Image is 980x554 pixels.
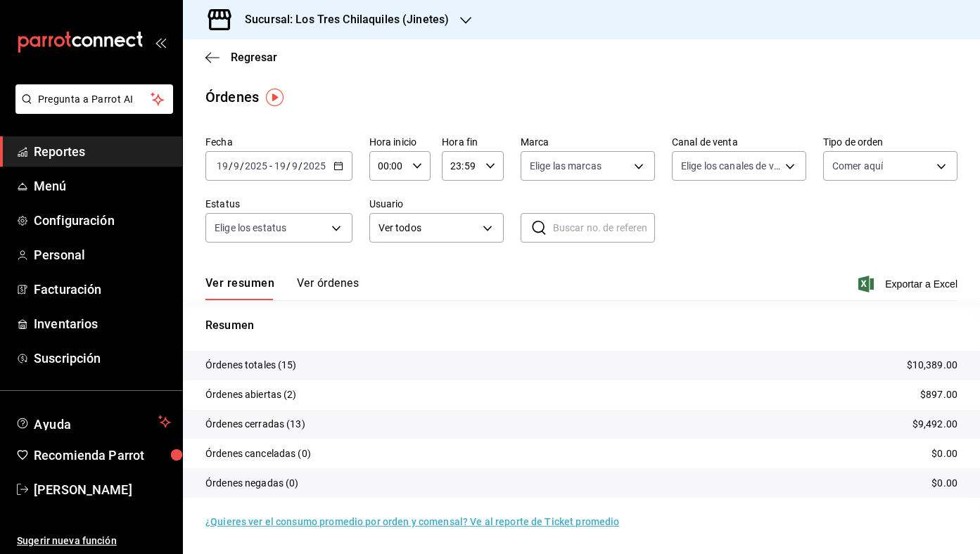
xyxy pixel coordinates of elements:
p: $9,492.00 [912,417,957,432]
button: open_drawer_menu [155,37,166,48]
span: / [229,160,233,172]
span: / [286,160,291,172]
input: ---- [244,160,268,172]
span: / [240,160,244,172]
label: Hora fin [442,137,504,147]
span: Facturación [34,280,171,299]
span: Ver todos [378,221,478,236]
p: $0.00 [931,476,957,491]
p: $897.00 [920,387,957,402]
span: Regresar [231,51,277,64]
h3: Sucursal: Los Tres Chilaquiles (Jinetes) [234,11,449,28]
label: Canal de venta [672,137,806,147]
span: Inventarios [34,314,171,333]
p: Órdenes canceladas (0) [205,446,311,461]
div: navigation tabs [205,276,359,300]
span: Configuración [34,211,171,230]
button: Ver órdenes [297,276,359,300]
button: Pregunta a Parrot AI [15,84,173,114]
p: Órdenes totales (15) [205,358,297,373]
label: Fecha [205,137,352,147]
span: [PERSON_NAME] [34,480,171,499]
a: ¿Quieres ver el consumo promedio por orden y comensal? Ve al reporte de Ticket promedio [205,516,619,527]
span: Menú [34,176,171,195]
span: Reportes [34,142,171,161]
p: Órdenes cerradas (13) [205,417,305,432]
label: Marca [521,137,655,147]
span: - [269,160,272,172]
input: -- [274,160,286,172]
span: Elige los estatus [215,221,286,235]
button: Ver resumen [205,276,274,300]
label: Tipo de orden [823,137,957,147]
p: $0.00 [931,446,957,461]
button: Exportar a Excel [861,276,957,292]
p: Órdenes abiertas (2) [205,387,297,402]
span: / [298,160,303,172]
span: Elige los canales de venta [681,159,780,173]
p: Órdenes negadas (0) [205,476,299,491]
input: Buscar no. de referencia [553,214,655,242]
span: Pregunta a Parrot AI [38,92,151,107]
input: ---- [303,160,326,172]
p: $10,389.00 [907,358,957,373]
label: Usuario [369,199,504,209]
label: Hora inicio [369,137,431,147]
span: Personal [34,245,171,264]
span: Elige las marcas [530,159,602,173]
span: Ayuda [34,413,153,430]
input: -- [233,160,240,172]
img: Tooltip marker [266,89,284,106]
input: -- [216,160,229,172]
a: Pregunta a Parrot AI [10,102,173,117]
span: Sugerir nueva función [17,534,171,548]
input: -- [291,160,298,172]
span: Suscripción [34,349,171,368]
span: Comer aquí [832,159,883,173]
label: Estatus [205,199,352,209]
span: Recomienda Parrot [34,446,171,465]
div: Órdenes [205,86,259,108]
p: Resumen [205,317,957,334]
button: Regresar [205,51,277,64]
